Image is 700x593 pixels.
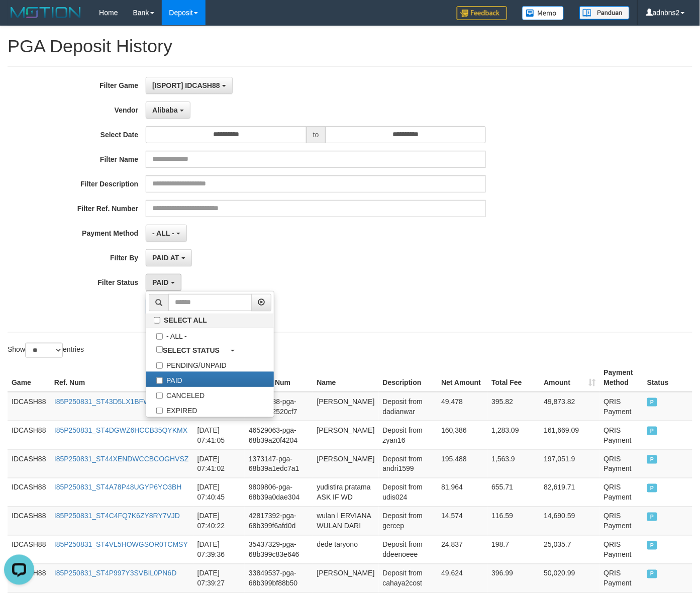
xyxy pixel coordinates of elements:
[146,402,274,417] label: EXPIRED
[8,363,50,392] th: Game
[379,392,438,421] td: Deposit from dadianwar
[156,346,163,353] input: SELECT STATUS
[146,102,190,119] button: Alibaba
[487,449,540,478] td: 1,563.9
[379,564,438,592] td: Deposit from cahaya2cost
[245,392,313,421] td: 35911888-pga-68b39a2520cf7
[152,81,220,89] span: [ISPORT] IDCASH88
[156,377,163,384] input: PAID
[54,569,177,577] a: I85P250831_ST4P997Y3SVBIL0PN6D
[313,421,379,449] td: [PERSON_NAME]
[146,372,274,387] label: PAID
[245,507,313,535] td: 42817392-pga-68b399f6afd0d
[54,398,183,406] a: I85P250831_ST43D5LX1BFWVYWZ8V0
[313,564,379,592] td: [PERSON_NAME]
[146,77,232,94] button: [ISPORT] IDCASH88
[487,363,540,392] th: Total Fee
[540,535,600,564] td: 25,035.7
[313,449,379,478] td: [PERSON_NAME]
[146,328,274,343] label: - ALL -
[579,6,630,20] img: panduan.png
[379,449,438,478] td: Deposit from andri1599
[540,421,600,449] td: 161,669.09
[54,512,180,520] a: I85P250831_ST4C4FQ7K6ZY8RY7VJD
[193,449,245,478] td: [DATE] 07:41:02
[600,478,643,507] td: QRIS Payment
[54,483,182,491] a: I85P250831_ST4A78P48UGYP6YO3BH
[146,357,274,372] label: PENDING/UNPAID
[54,541,188,549] a: I85P250831_ST4VL5HOWGSOR0TCMSY
[307,126,326,143] span: to
[8,5,84,20] img: MOTION_logo.png
[146,249,191,266] button: PAID AT
[8,421,50,449] td: IDCASH88
[154,317,160,324] input: SELECT ALL
[379,421,438,449] td: Deposit from zyan16
[313,363,379,392] th: Name
[313,535,379,564] td: dede taryono
[193,535,245,564] td: [DATE] 07:39:36
[8,36,692,56] h1: PGA Deposit History
[487,564,540,592] td: 396.99
[600,421,643,449] td: QRIS Payment
[487,421,540,449] td: 1,283.09
[8,535,50,564] td: IDCASH88
[146,314,274,327] label: SELECT ALL
[156,333,163,340] input: - ALL -
[50,363,193,392] th: Ref. Num
[8,449,50,478] td: IDCASH88
[245,478,313,507] td: 9809806-pga-68b39a0dae304
[600,363,643,392] th: Payment Method
[540,564,600,592] td: 50,020.99
[600,449,643,478] td: QRIS Payment
[600,392,643,421] td: QRIS Payment
[647,570,657,578] span: PAID
[8,343,84,358] label: Show entries
[193,564,245,592] td: [DATE] 07:39:27
[245,535,313,564] td: 35437329-pga-68b399c83e646
[437,507,487,535] td: 14,574
[146,274,181,291] button: PAID
[156,392,163,399] input: CANCELED
[437,535,487,564] td: 24,837
[156,362,163,369] input: PENDING/UNPAID
[245,564,313,592] td: 33849537-pga-68b399bf88b50
[245,449,313,478] td: 1373147-pga-68b39a1edc7a1
[146,387,274,402] label: CANCELED
[193,507,245,535] td: [DATE] 07:40:22
[600,564,643,592] td: QRIS Payment
[487,507,540,535] td: 116.59
[4,4,34,34] button: Open LiveChat chat widget
[487,478,540,507] td: 655.71
[8,507,50,535] td: IDCASH88
[379,507,438,535] td: Deposit from gercep
[437,478,487,507] td: 81,964
[245,363,313,392] th: Invoice Num
[245,421,313,449] td: 46529063-pga-68b39a20f4204
[643,363,692,392] th: Status
[152,278,168,286] span: PAID
[54,455,189,463] a: I85P250831_ST44XENDWCCBCOGHVSZ
[487,535,540,564] td: 198.7
[163,346,220,354] b: SELECT STATUS
[193,478,245,507] td: [DATE] 07:40:45
[540,363,600,392] th: Amount: activate to sort column ascending
[522,6,564,20] img: Button%20Memo.svg
[437,363,487,392] th: Net Amount
[152,229,174,237] span: - ALL -
[152,254,179,262] span: PAID AT
[8,392,50,421] td: IDCASH88
[540,507,600,535] td: 14,690.59
[600,535,643,564] td: QRIS Payment
[540,449,600,478] td: 197,051.9
[146,225,186,242] button: - ALL -
[437,449,487,478] td: 195,488
[25,343,63,358] select: Showentries
[647,455,657,464] span: PAID
[487,392,540,421] td: 395.82
[379,478,438,507] td: Deposit from udis024
[8,478,50,507] td: IDCASH88
[457,6,507,20] img: Feedback.jpg
[647,398,657,407] span: PAID
[647,541,657,550] span: PAID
